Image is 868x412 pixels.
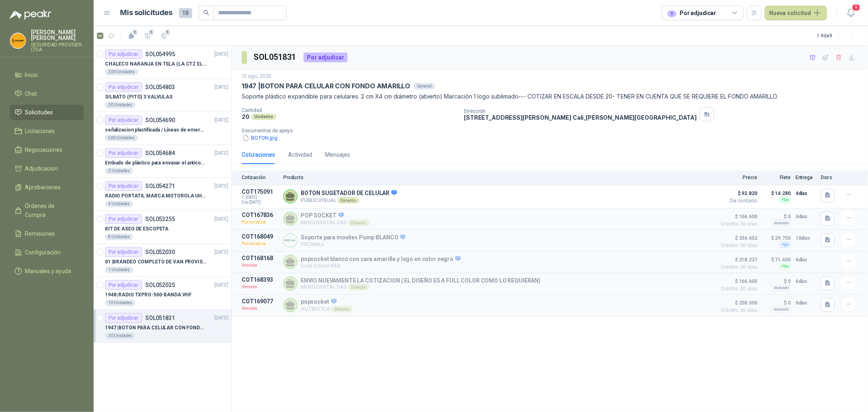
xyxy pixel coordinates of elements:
div: Por adjudicar [105,82,142,92]
div: General [413,83,435,90]
div: Flex [779,197,791,203]
div: 10 Unidades [105,300,136,306]
div: Actividad [288,150,312,159]
p: COT175091 [242,188,278,195]
p: COT167836 [242,212,278,218]
p: SOL054995 [145,51,175,57]
p: Cantidad [242,107,457,113]
a: Por adjudicarSOL053255[DATE] KIT DE ASEO DE ESCOPETA8 Unidades [94,211,232,244]
a: Por adjudicarSOL052030[DATE] 01 |BRANDEO COMPLETO DE VAN PROVISER1 Unidades [94,244,232,277]
p: Docs [821,175,837,180]
p: Documentos de apoyo [242,128,865,134]
span: Crédito 30 días [717,243,757,248]
span: $ 166.600 [717,276,757,286]
div: 1 - 9 de 9 [817,29,858,42]
div: Por adjudicar [105,49,142,59]
div: Mensajes [325,150,350,159]
p: SOL054684 [145,150,175,156]
a: Por adjudicarSOL054684[DATE] Embudo de plástico para envasar el anticorrosivo / lubricante2 Unidades [94,145,232,178]
p: COT168393 [242,276,278,283]
p: [DATE] [214,314,228,322]
div: Unidades [251,114,276,120]
div: 200 Unidades [105,69,138,75]
span: Crédito 30 días [717,265,757,270]
span: 1 [132,29,138,35]
p: Producto [283,175,712,180]
span: Crédito 30 días [717,221,757,226]
span: Inicio [25,70,38,79]
p: [DATE] [214,116,228,124]
p: PUBLICVISUAL [301,197,397,204]
span: Crédito 30 días [717,286,757,291]
a: Por adjudicarSOL054690[DATE] señalizacion plastificada / Líneas de emergencia500 Unidades [94,112,232,145]
a: Solicitudes [10,105,84,120]
p: Cool School SAS [301,263,461,269]
p: RADIO PORTATIL MARCA MOTOROLA UHF SIN PANTALLA CON GPS, INCLUYE: ANTENA, BATERIA, CLIP Y CARGADOR [105,192,206,200]
p: POP SOCKET [301,212,370,219]
img: Company Logo [284,234,297,247]
a: Adjudicación [10,161,84,176]
a: Licitaciones [10,123,84,139]
span: 9 [852,4,861,11]
a: Por adjudicarSOL052025[DATE] 1948 |RADIO TXPRO-500-BANDA VHF10 Unidades [94,277,232,310]
p: [DATE] [214,83,228,91]
a: Por adjudicarSOL054995[DATE] CHALECO NARANJA EN TELA (LA CTZ ELEGIDA DEBE ENVIAR MUESTRA)200 Unid... [94,46,232,79]
p: 6 días [796,298,816,308]
span: search [203,10,209,15]
p: Por recotizar [242,218,278,226]
span: Negociaciones [25,145,63,154]
div: Por adjudicar [105,115,142,125]
p: $ 71.400 [762,255,791,265]
p: [DATE] [214,182,228,190]
p: Soporte para moviles Pump BLANCO [301,234,405,241]
div: Por adjudicar [105,280,142,290]
div: Por adjudicar [105,313,142,323]
span: Manuales y ayuda [25,267,72,276]
a: Manuales y ayuda [10,263,84,279]
p: Vencida [242,261,278,270]
p: [DATE] [214,50,228,58]
p: SOL052030 [145,249,175,255]
a: Por adjudicarSOL051831[DATE] 1947 |BOTON PARA CELULAR CON FONDO AMARILLO20 Unidades [94,310,232,343]
div: 20 Unidades [105,102,136,108]
p: SOL053255 [145,216,175,222]
p: 20 [242,113,249,120]
div: Por adjudicar [304,53,348,62]
p: popsocket blanco con cara amarilla y logo en color negro [301,256,461,263]
p: 10 días [796,233,816,243]
span: $ 218.227 [717,255,757,265]
button: Nueva solicitud [765,6,827,20]
p: Dirección [464,108,697,114]
div: Incluido [772,220,791,226]
p: COT169077 [242,298,278,305]
p: BOTON SUGETADOR DE CELULAR [301,190,397,197]
p: [DATE] [214,215,228,223]
div: 20 Unidades [105,333,136,339]
span: Órdenes de Compra [25,202,76,219]
a: Por adjudicarSOL054803[DATE] SILBATO (PITO) 3 VALVULAS20 Unidades [94,79,232,112]
span: $ 334.652 [717,233,757,243]
p: AUTENTICA [301,306,353,312]
p: SOL054803 [145,84,175,90]
a: Remisiones [10,226,84,241]
p: SILBATO (PITO) 3 VALVULAS [105,93,173,101]
p: [DATE] [214,149,228,157]
button: BOTON.jpg [242,134,278,142]
p: 01 | BRANDEO COMPLETO DE VAN PROVISER [105,258,206,266]
span: 18 [179,8,192,18]
h3: SOL051831 [254,51,297,64]
span: $ 166.600 [717,212,757,221]
p: 6 días [796,255,816,265]
p: [STREET_ADDRESS][PERSON_NAME] Cali , [PERSON_NAME][GEOGRAPHIC_DATA] [464,114,697,121]
div: Por adjudicar [105,247,142,257]
div: 2 Unidades [105,168,133,174]
p: 12 ago, 2025 [242,72,271,80]
button: 1 [157,29,171,42]
div: Directo [348,284,370,290]
span: Chat [25,89,37,98]
p: SOL054271 [145,183,175,189]
p: Embudo de plástico para envasar el anticorrosivo / lubricante [105,159,206,167]
p: MERO DIGITAL SAS [301,284,540,290]
p: 1947 | BOTON PARA CELULAR CON FONDO AMARILLO [242,82,410,90]
div: 9 [667,11,676,17]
